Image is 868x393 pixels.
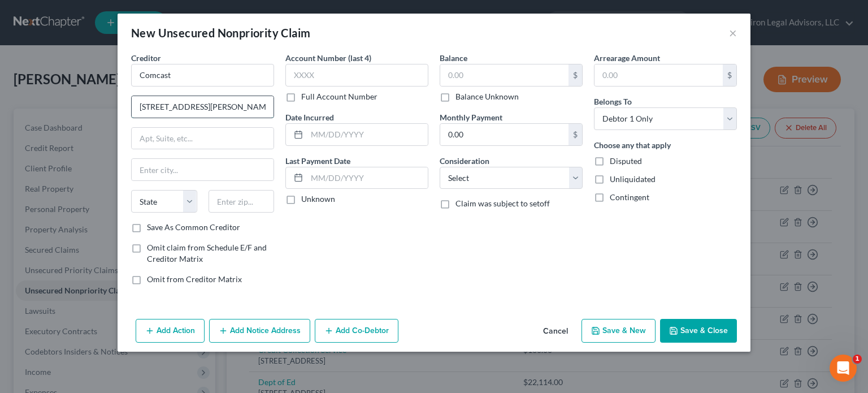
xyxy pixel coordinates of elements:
input: Enter address... [132,96,274,118]
label: Unknown [301,193,335,205]
button: Add Action [136,319,205,343]
input: Search creditor by name... [131,64,274,87]
label: Full Account Number [301,91,377,102]
input: Enter zip... [209,190,275,213]
div: $ [723,64,736,86]
label: Balance Unknown [455,91,519,102]
label: Choose any that apply [594,139,671,151]
div: $ [568,124,582,145]
label: Monthly Payment [440,111,502,123]
span: Disputed [610,156,642,166]
input: MM/DD/YYYY [307,167,428,189]
input: 0.00 [440,64,568,86]
input: 0.00 [594,64,723,86]
span: Claim was subject to setoff [455,198,550,208]
span: Omit from Creditor Matrix [147,274,242,284]
div: New Unsecured Nonpriority Claim [131,25,310,41]
input: MM/DD/YYYY [307,124,428,145]
iframe: Intercom live chat [830,355,857,382]
input: 0.00 [440,124,568,145]
button: × [729,26,737,40]
input: XXXX [285,64,428,87]
input: Enter city... [132,159,274,180]
button: Save & Close [660,319,737,343]
span: Creditor [131,53,161,63]
span: Belongs To [594,97,632,106]
span: Contingent [610,192,649,202]
span: Unliquidated [610,174,656,184]
label: Balance [440,52,467,64]
label: Date Incurred [285,111,334,123]
span: Omit claim from Schedule E/F and Creditor Matrix [147,243,267,264]
input: Apt, Suite, etc... [132,128,274,149]
button: Add Notice Address [209,319,310,343]
button: Save & New [581,319,656,343]
div: $ [568,64,582,86]
label: Save As Common Creditor [147,222,240,233]
button: Add Co-Debtor [315,319,398,343]
label: Arrearage Amount [594,52,660,64]
button: Cancel [534,320,577,343]
label: Last Payment Date [285,155,350,167]
span: 1 [853,355,862,364]
label: Consideration [440,155,489,167]
label: Account Number (last 4) [285,52,371,64]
